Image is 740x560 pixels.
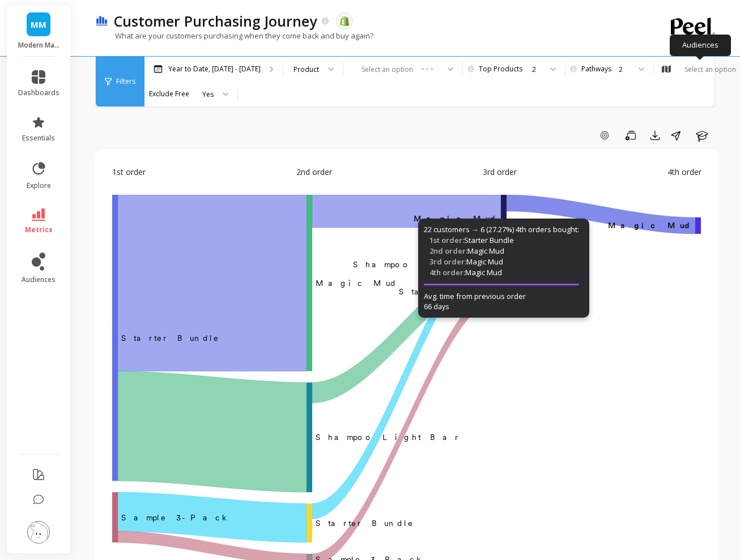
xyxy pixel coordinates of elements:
[414,214,497,223] text: ​Magic Mud
[608,221,692,230] text: Magic Mud
[316,279,397,288] text: Magic Mud
[202,89,214,100] div: Yes
[316,519,414,528] text: Starter Bundle
[18,41,59,50] p: Modern Mammals
[121,513,231,522] text: ‌Sample 3-Pack
[25,225,53,234] span: metrics
[121,334,220,343] text: ‌Starter Bundle
[114,11,317,31] p: Customer Purchasing Journey
[18,88,59,97] span: dashboards
[22,134,55,143] span: essentials
[31,18,46,31] span: MM
[168,65,261,74] p: Year to Date, [DATE] - [DATE]
[27,181,51,190] span: explore
[116,77,135,86] span: Filters
[294,64,319,75] div: Product
[683,64,738,75] div: Select an option
[339,16,350,26] img: api.shopify.svg
[27,521,50,544] img: profile picture
[95,31,373,41] p: What are your customers purchasing when they come back and buy again?
[353,260,497,269] text: ​Shampoo Light Bar
[667,166,701,178] span: 4th order
[95,16,108,27] img: header icon
[316,433,460,442] text: Shampoo Light Bar
[399,287,497,296] text: ​Starter Bundle
[532,64,541,75] div: 2
[619,64,630,75] div: 2
[483,166,517,178] span: 3rd order
[22,275,56,284] span: audiences
[662,65,671,74] img: audience_map.svg
[112,166,146,178] span: 1st order
[296,166,332,178] span: 2nd order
